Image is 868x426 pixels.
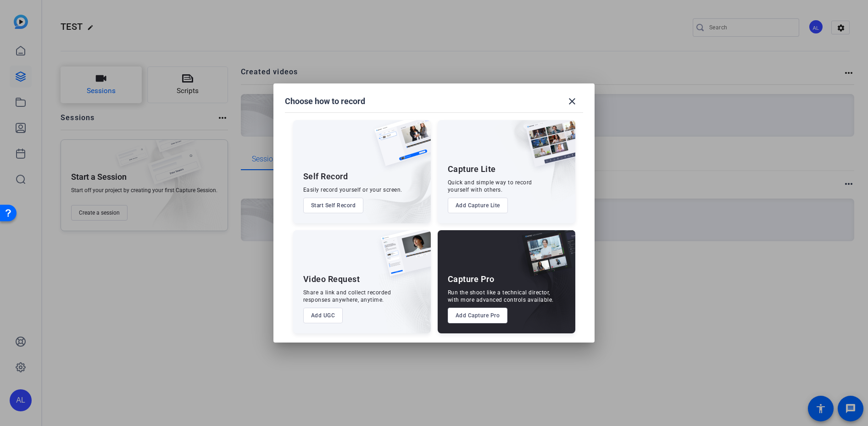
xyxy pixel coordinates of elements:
img: self-record.png [367,120,431,175]
img: capture-lite.png [518,120,575,176]
img: ugc-content.png [374,230,431,286]
div: Video Request [303,274,360,285]
div: Easily record yourself or your screen. [303,186,402,194]
img: capture-pro.png [515,230,575,286]
img: embarkstudio-ugc-content.png [378,259,431,333]
div: Capture Pro [448,274,495,285]
h1: Choose how to record [285,96,365,107]
img: embarkstudio-self-record.png [351,140,431,223]
div: Share a link and collect recorded responses anywhere, anytime. [303,289,391,304]
img: embarkstudio-capture-lite.png [493,120,575,212]
div: Quick and simple way to record yourself with others. [448,179,532,194]
img: embarkstudio-capture-pro.png [507,242,575,333]
div: Capture Lite [448,164,496,175]
button: Add Capture Pro [448,308,508,323]
div: Run the shoot like a technical director, with more advanced controls available. [448,289,554,304]
div: Self Record [303,171,348,182]
mat-icon: close [567,96,578,107]
button: Add UGC [303,308,343,323]
button: Start Self Record [303,198,364,213]
button: Add Capture Lite [448,198,508,213]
